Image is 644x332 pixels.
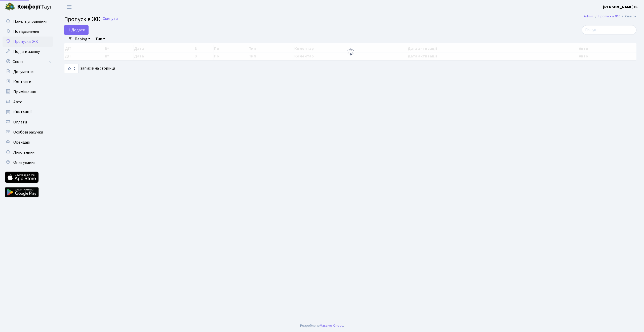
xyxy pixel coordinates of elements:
span: Повідомлення [13,29,39,34]
a: Додати [64,25,89,35]
li: Список [620,14,636,19]
span: Опитування [13,160,35,165]
a: Massive Kinetic [320,323,343,328]
div: Розроблено . [300,323,344,328]
a: Тип [93,35,107,43]
span: Пропуск в ЖК [64,15,100,24]
select: записів на сторінці [64,64,79,73]
span: Таун [17,3,53,11]
span: Панель управління [13,19,47,24]
span: Пропуск в ЖК [13,39,38,44]
img: logo.png [5,2,15,12]
span: Авто [13,99,22,105]
button: Переключити навігацію [63,3,75,11]
a: Квитанції [3,107,53,117]
img: Обробка... [346,48,354,56]
a: Пропуск в ЖК [3,37,53,47]
span: Подати заявку [13,49,40,54]
input: Пошук... [582,25,636,35]
a: Період [73,35,92,43]
a: Подати заявку [3,47,53,57]
a: Опитування [3,157,53,168]
a: Документи [3,67,53,77]
label: записів на сторінці [64,64,115,73]
a: Приміщення [3,87,53,97]
a: Оплати [3,117,53,127]
a: Пропуск в ЖК [598,14,620,19]
a: [PERSON_NAME] В. [603,4,638,10]
span: Лічильники [13,150,34,155]
nav: breadcrumb [576,11,644,22]
a: Повідомлення [3,26,53,37]
span: Контакти [13,79,31,85]
a: Контакти [3,77,53,87]
b: Комфорт [17,3,41,11]
a: Лічильники [3,147,53,157]
b: [PERSON_NAME] В. [603,4,638,10]
a: Авто [3,97,53,107]
span: Приміщення [13,89,36,95]
a: Орендарі [3,137,53,147]
a: Панель управління [3,16,53,26]
span: Квитанції [13,109,32,115]
span: Особові рахунки [13,129,43,135]
span: Документи [13,69,33,75]
span: Оплати [13,119,27,125]
a: Admin [584,14,593,19]
a: Скинути [103,16,118,21]
span: Додати [67,27,85,33]
span: Орендарі [13,140,30,145]
a: Спорт [3,57,53,67]
a: Особові рахунки [3,127,53,137]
